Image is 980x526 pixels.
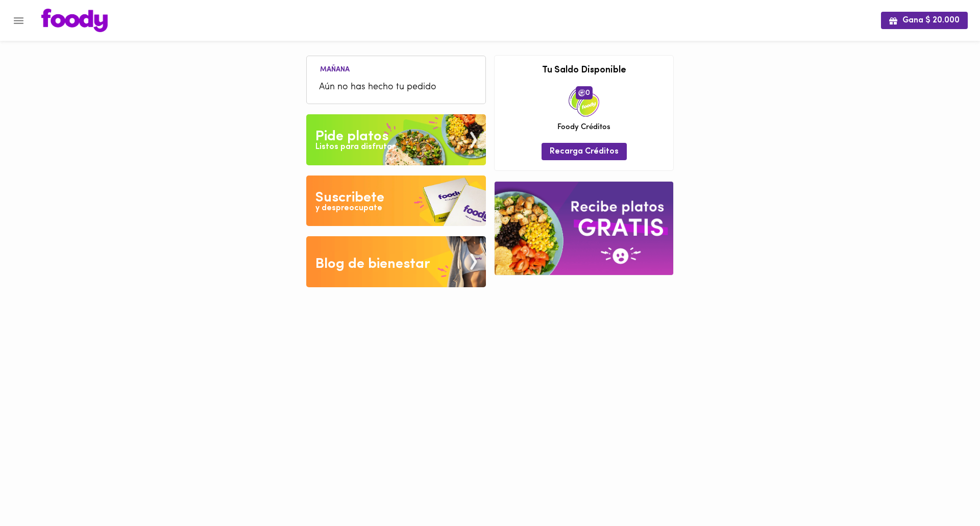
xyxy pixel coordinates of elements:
[306,114,486,165] img: Pide un Platos
[889,16,960,26] span: Gana $ 20.000
[881,12,968,29] button: Gana $ 20.000
[542,143,627,160] button: Recarga Créditos
[502,66,666,76] h3: Tu Saldo Disponible
[6,8,31,33] button: Menu
[315,127,388,147] div: Pide platos
[569,86,599,117] img: credits-package.png
[315,203,382,214] div: y despreocupate
[576,86,593,99] span: 0
[578,89,585,96] img: foody-creditos.png
[550,147,619,157] span: Recarga Créditos
[306,236,486,287] img: Blog de bienestar
[41,9,108,32] img: logo.png
[495,182,673,275] img: referral-banner.png
[306,176,486,227] img: Disfruta bajar de peso
[315,254,430,274] div: Blog de bienestar
[319,81,473,94] span: Aún no has hecho tu pedido
[315,141,395,153] div: Listos para disfrutar
[312,64,358,73] li: Mañana
[315,188,384,208] div: Suscribete
[557,122,610,133] span: Foody Créditos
